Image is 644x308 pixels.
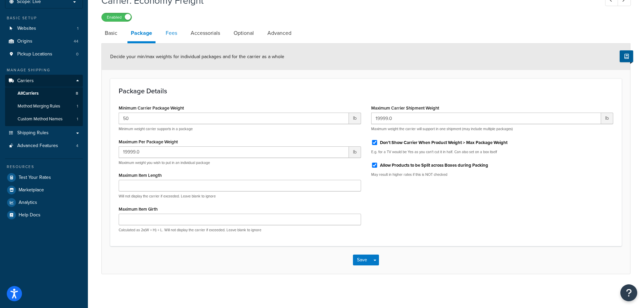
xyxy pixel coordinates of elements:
[5,100,83,113] li: Method Merging Rules
[620,50,633,62] button: Show Help Docs
[5,35,83,48] a: Origins44
[371,172,614,177] p: May result in higher rates if this is NOT checked
[380,162,488,168] label: Allow Products to be Split across Boxes during Packing
[5,164,83,170] div: Resources
[76,143,78,149] span: 4
[110,53,284,60] span: Decide your min/max weights for individual packages and for the carrier as a whole
[17,26,36,31] span: Websites
[76,51,78,57] span: 0
[5,35,83,48] li: Origins
[187,25,223,41] a: Accessorials
[74,39,78,44] span: 44
[5,140,83,152] a: Advanced Features4
[119,173,162,178] label: Maximum Item Length
[17,130,49,136] span: Shipping Rules
[101,25,121,41] a: Basic
[77,103,78,109] span: 1
[77,26,78,31] span: 1
[264,25,295,41] a: Advanced
[380,140,507,146] label: Don't Show Carrier When Product Weight > Max Package Weight
[5,140,83,152] li: Advanced Features
[5,100,83,113] a: Method Merging Rules1
[349,113,361,124] span: lb
[601,113,613,124] span: lb
[119,228,361,233] p: Calculated as 2x(W + H) + L. Will not display the carrier if exceeded. Leave blank to ignore
[77,116,78,122] span: 1
[5,127,83,139] a: Shipping Rules
[119,194,361,199] p: Will not display the carrier if exceeded. Leave blank to ignore
[5,15,83,21] div: Basic Setup
[17,39,32,44] span: Origins
[119,105,184,111] label: Minimum Carrier Package Weight
[162,25,181,41] a: Fees
[5,87,83,100] a: AllCarriers8
[17,143,58,149] span: Advanced Features
[18,116,63,122] span: Custom Method Names
[371,126,614,132] p: Maximum weight the carrier will support in one shipment (may include multiple packages)
[119,87,613,95] h3: Package Details
[5,113,83,125] li: Custom Method Names
[18,103,60,109] span: Method Merging Rules
[119,139,178,144] label: Maximum Per Package Weight
[18,91,39,96] span: All Carriers
[19,175,51,181] span: Test Your Rates
[19,187,44,193] span: Marketplace
[5,22,83,35] a: Websites1
[5,171,83,184] a: Test Your Rates
[5,75,83,87] a: Carriers
[5,48,83,61] li: Pickup Locations
[371,105,439,111] label: Maximum Carrier Shipment Weight
[119,160,361,165] p: Maximum weight you wish to put in an individual package
[371,149,614,155] p: E.g. for a TV would be Yes as you can't cut it in half. Can also set on a box itself
[230,25,257,41] a: Optional
[5,67,83,73] div: Manage Shipping
[5,22,83,35] li: Websites
[5,196,83,209] a: Analytics
[5,209,83,221] a: Help Docs
[5,48,83,61] a: Pickup Locations0
[5,184,83,196] a: Marketplace
[76,91,78,96] span: 8
[5,75,83,126] li: Carriers
[102,13,132,21] label: Enabled
[349,146,361,158] span: lb
[19,212,41,218] span: Help Docs
[620,284,637,301] button: Open Resource Center
[17,51,52,57] span: Pickup Locations
[5,113,83,125] a: Custom Method Names1
[119,207,158,212] label: Maximum Item Girth
[119,126,361,132] p: Minimum weight carrier supports in a package
[19,200,37,206] span: Analytics
[127,25,156,43] a: Package
[353,255,371,265] button: Save
[17,78,34,84] span: Carriers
